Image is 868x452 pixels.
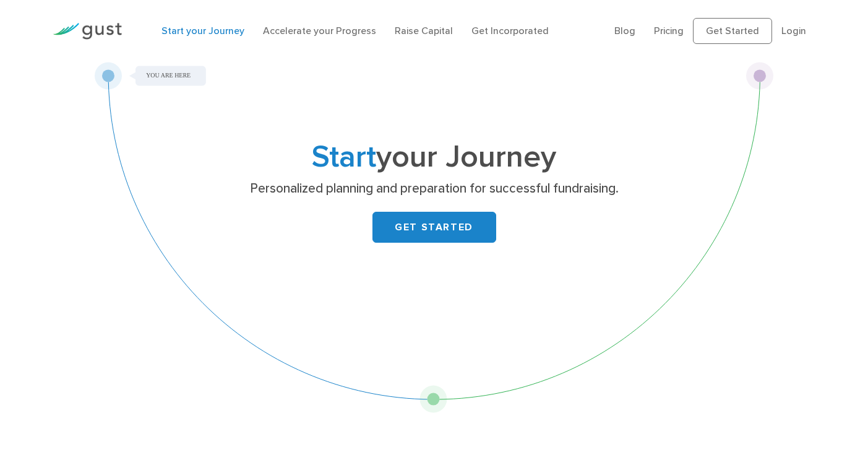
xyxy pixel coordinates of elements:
[372,212,496,243] a: GET STARTED
[161,25,244,37] a: Start your Journey
[395,25,453,37] a: Raise Capital
[471,25,549,37] a: Get Incorporated
[190,143,679,172] h1: your Journey
[781,25,806,37] a: Login
[194,180,674,198] p: Personalized planning and preparation for successful fundraising.
[614,25,635,37] a: Blog
[312,139,376,175] span: Start
[53,23,122,40] img: Gust Logo
[654,25,684,37] a: Pricing
[693,18,772,44] a: Get Started
[263,25,376,37] a: Accelerate your Progress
